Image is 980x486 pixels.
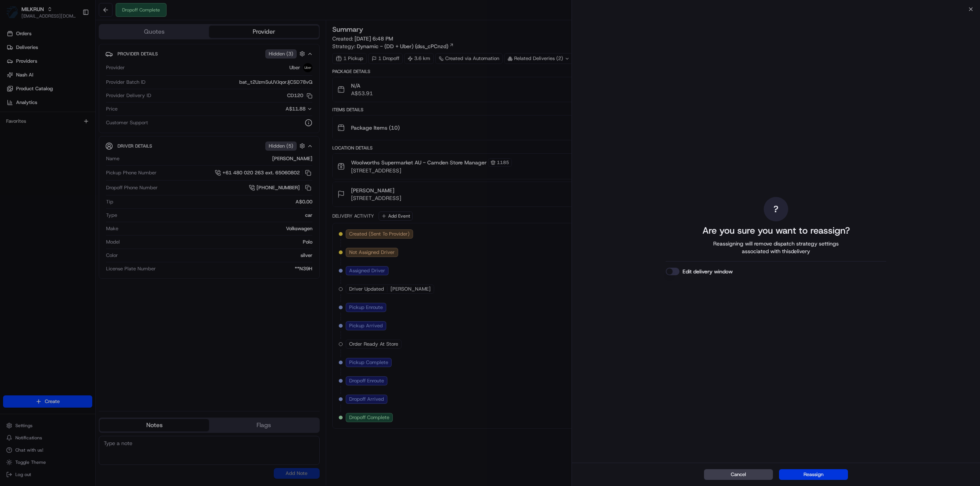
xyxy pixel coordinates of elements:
[683,268,733,275] label: Edit delivery window
[702,240,849,255] span: Reassigning will remove dispatch strategy settings associated with this delivery
[704,469,773,480] button: Cancel
[779,469,848,480] button: Reassign
[702,224,850,237] h2: Are you sure you want to reassign?
[764,197,788,221] div: ?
